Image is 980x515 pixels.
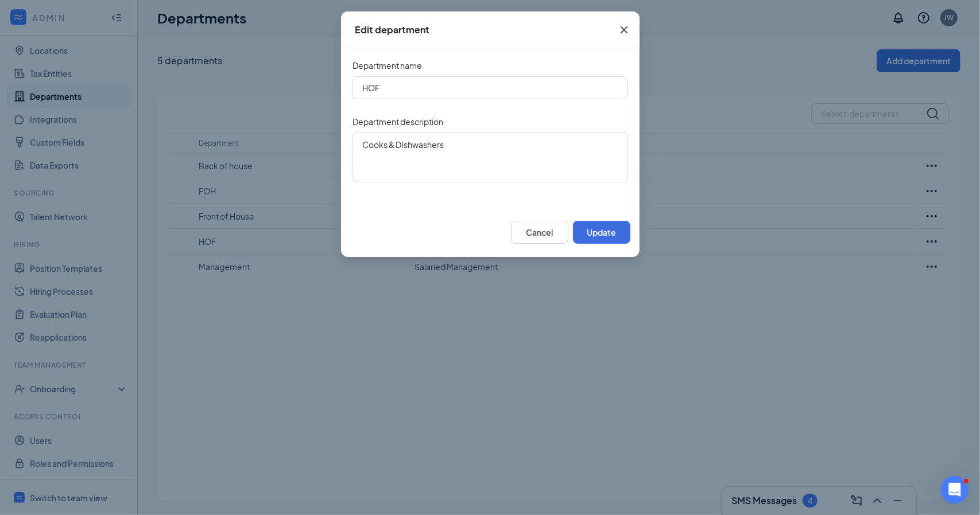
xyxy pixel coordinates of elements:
svg: Cross [617,23,631,37]
button: Cancel [511,221,568,244]
textarea: Cooks & DIshwashers [353,132,628,182]
span: Department name [353,60,422,71]
div: Edit department [355,24,429,36]
span: Department description [353,116,443,127]
button: Update [573,221,630,244]
iframe: Intercom live chat [941,476,969,504]
button: Close [609,11,640,48]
